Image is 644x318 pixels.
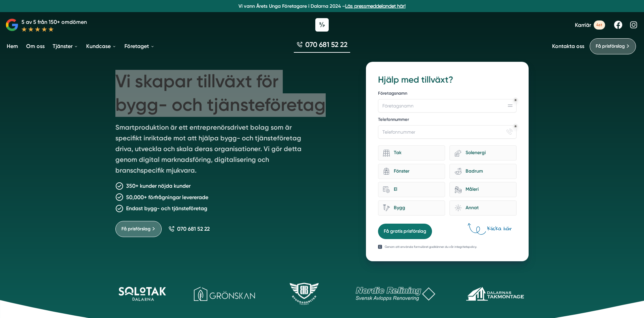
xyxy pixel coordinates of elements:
a: Hem [5,38,19,55]
p: 50,000+ förfrågningar levererade [126,193,208,201]
p: 350+ kunder nöjda kunder [126,182,191,190]
span: Få prisförslag [121,225,151,233]
h3: Hjälp med tillväxt? [378,74,517,86]
a: 070 681 52 22 [294,40,350,53]
div: Obligatoriskt [514,99,517,101]
span: 070 681 52 22 [305,40,347,49]
p: Smartproduktion är ett entreprenörsdrivet bolag som är specifikt inriktade mot att hjälpa bygg- o... [115,122,309,178]
a: Karriär 4st [575,20,605,30]
a: Kontakta oss [552,43,584,49]
a: Tjänster [51,38,79,55]
p: 5 av 5 från 150+ omdömen [21,18,87,26]
a: Få prisförslag [590,38,636,54]
a: Läs pressmeddelandet här! [345,3,406,9]
a: 070 681 52 22 [168,226,210,232]
label: Företagsnamn [378,90,517,98]
span: 070 681 52 22 [177,226,210,232]
a: Om oss [25,38,46,55]
button: Få gratis prisförslag [378,224,432,239]
a: Kundcase [85,38,118,55]
p: Endast bygg- och tjänsteföretag [126,204,207,213]
span: Få prisförslag [596,43,625,50]
div: Obligatoriskt [514,125,517,128]
input: Företagsnamn [378,99,517,112]
p: Vi vann Årets Unga Företagare i Dalarna 2024 – [3,3,641,9]
input: Telefonnummer [378,125,517,139]
p: Genom att använda formuläret godkänner du vår integritetspolicy. [385,244,477,249]
a: Företaget [123,38,156,55]
h1: Vi skapar tillväxt för bygg- och tjänsteföretag [115,62,350,122]
label: Telefonnummer [378,117,517,124]
span: 4st [594,20,605,30]
span: Karriär [575,22,591,28]
a: Få prisförslag [115,221,162,237]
